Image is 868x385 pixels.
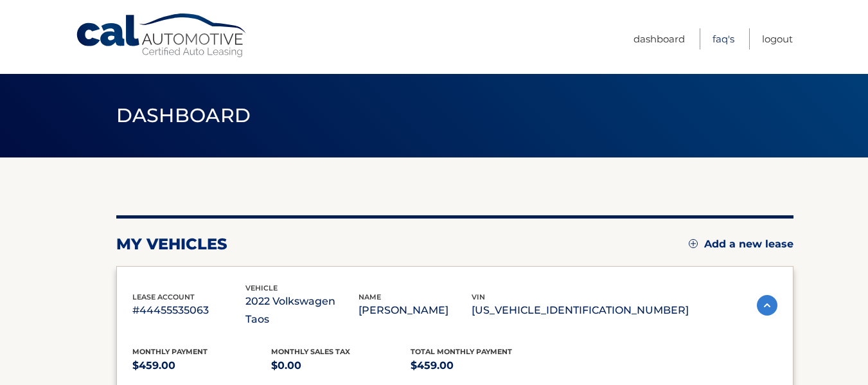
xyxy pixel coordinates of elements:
span: vin [472,292,485,301]
p: $0.00 [271,357,411,375]
span: name [359,292,381,301]
a: Cal Automotive [75,13,249,58]
a: FAQ's [713,28,734,49]
span: Total Monthly Payment [411,347,512,356]
p: $459.00 [411,357,550,375]
span: Monthly Payment [132,347,208,356]
p: $459.00 [132,357,272,375]
h2: my vehicles [116,235,227,254]
p: 2022 Volkswagen Taos [245,292,359,328]
span: vehicle [245,283,278,292]
img: accordion-active.svg [757,295,777,316]
span: Dashboard [116,103,251,127]
img: add.svg [689,239,698,248]
a: Add a new lease [689,238,793,251]
a: Dashboard [633,28,685,49]
span: Monthly sales Tax [271,347,350,356]
p: #44455535063 [132,301,245,319]
p: [US_VEHICLE_IDENTIFICATION_NUMBER] [472,301,689,319]
p: [PERSON_NAME] [359,301,472,319]
span: lease account [132,292,195,301]
a: Logout [762,28,793,49]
